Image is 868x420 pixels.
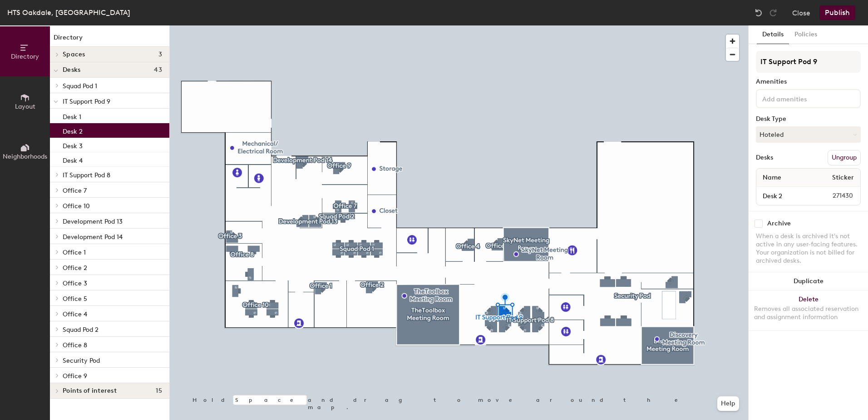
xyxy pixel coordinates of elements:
[63,233,123,241] span: Development Pod 14
[756,232,861,265] div: When a desk is archived it's not active in any user-facing features. Your organization is not bil...
[63,326,99,334] span: Squad Pod 2
[63,357,100,365] span: Security Pod
[63,280,87,287] span: Office 3
[63,249,86,256] span: Office 1
[63,66,80,74] span: Desks
[757,25,789,44] button: Details
[63,218,123,225] span: Development Pod 13
[819,5,855,20] button: Publish
[63,82,97,90] span: Squad Pod 1
[63,341,87,349] span: Office 8
[63,171,110,179] span: IT Support Pod 8
[156,387,162,395] span: 15
[63,140,83,150] p: Desk 3
[63,372,87,380] span: Office 9
[11,53,39,60] span: Directory
[828,150,861,165] button: Ungroup
[158,51,162,58] span: 3
[63,125,83,135] p: Desk 2
[63,98,110,105] span: IT Support Pod 9
[15,103,35,110] span: Layout
[749,290,868,330] button: DeleteRemoves all associated reservation and assignment information
[63,264,87,272] span: Office 2
[154,66,162,74] span: 43
[63,202,90,210] span: Office 10
[767,220,791,227] div: Archive
[63,310,87,318] span: Office 4
[63,187,87,195] span: Office 7
[758,190,811,202] input: Unnamed desk
[756,154,773,161] div: Desks
[3,153,47,160] span: Neighborhoods
[769,8,778,17] img: Redo
[756,115,861,123] div: Desk Type
[792,5,810,20] button: Close
[63,387,117,395] span: Points of interest
[50,33,169,47] h1: Directory
[63,110,81,121] p: Desk 1
[63,154,83,165] p: Desk 4
[7,7,130,18] div: HTS Oakdale, [GEOGRAPHIC_DATA]
[756,78,861,85] div: Amenities
[754,8,763,17] img: Undo
[756,126,861,143] button: Hoteled
[789,25,823,44] button: Policies
[758,170,786,186] span: Name
[749,272,868,290] button: Duplicate
[63,295,87,303] span: Office 5
[717,396,739,411] button: Help
[811,191,858,201] span: 271430
[754,305,863,321] div: Removes all associated reservation and assignment information
[63,51,85,58] span: Spaces
[828,170,858,186] span: Sticker
[760,93,842,104] input: Add amenities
